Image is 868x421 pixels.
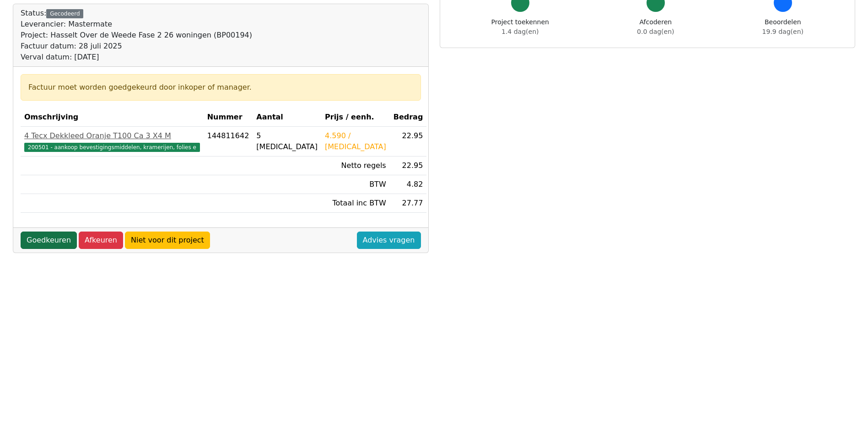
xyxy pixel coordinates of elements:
[637,28,674,35] span: 0.0 dag(en)
[204,108,253,127] th: Nummer
[21,232,77,249] a: Goedkeuren
[79,232,123,249] a: Afkeuren
[21,30,252,41] div: Project: Hasselt Over de Weede Fase 2 26 woningen (BP00194)
[24,130,200,152] a: 4 Tecx Dekkleed Oranje T100 Ca 3 X4 M200501 - aankoop bevestigingsmiddelen, kramerijen, folies e
[28,82,413,93] div: Factuur moet worden goedgekeurd door inkoper of manager.
[390,157,427,175] td: 22.95
[21,41,252,52] div: Factuur datum: 28 juli 2025
[762,17,803,37] div: Beoordelen
[491,17,549,37] div: Project toekennen
[21,8,252,63] div: Status:
[21,52,252,63] div: Verval datum: [DATE]
[390,108,427,127] th: Bedrag
[21,108,204,127] th: Omschrijving
[46,9,83,18] div: Gecodeerd
[390,127,427,157] td: 22.95
[501,28,539,35] span: 1.4 dag(en)
[321,194,390,213] td: Totaal inc BTW
[21,19,252,30] div: Leverancier: Mastermate
[321,108,390,127] th: Prijs / eenh.
[204,127,253,157] td: 144811642
[390,194,427,213] td: 27.77
[325,130,386,152] div: 4.590 / [MEDICAL_DATA]
[321,157,390,175] td: Netto regels
[321,175,390,194] td: BTW
[256,130,318,152] div: 5 [MEDICAL_DATA]
[24,130,200,141] div: 4 Tecx Dekkleed Oranje T100 Ca 3 X4 M
[253,108,321,127] th: Aantal
[125,232,210,249] a: Niet voor dit project
[637,17,674,37] div: Afcoderen
[357,232,421,249] a: Advies vragen
[762,28,803,35] span: 19.9 dag(en)
[24,143,200,152] span: 200501 - aankoop bevestigingsmiddelen, kramerijen, folies e
[390,175,427,194] td: 4.82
